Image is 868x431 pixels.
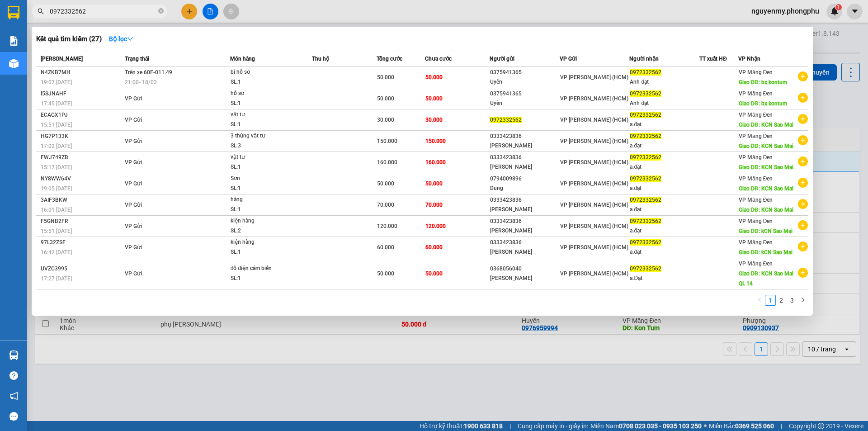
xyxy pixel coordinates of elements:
[231,162,298,172] div: SL: 1
[490,217,559,226] div: 0333423836
[127,36,133,42] span: down
[560,159,628,166] span: VP [PERSON_NAME] (HCM)
[630,90,661,97] span: 0972332562
[231,67,298,77] div: bì hồ sơ
[739,260,773,267] span: VP Măng Đen
[798,268,808,278] span: plus-circle
[425,117,443,123] span: 30.000
[125,202,142,208] span: VP Gửi
[41,79,72,85] span: 19:07 [DATE]
[41,207,72,213] span: 16:01 [DATE]
[560,138,628,144] span: VP [PERSON_NAME] (HCM)
[125,69,172,76] span: Trên xe 60F-011.49
[41,217,122,226] div: F5GNB2FR
[425,56,452,62] span: Chưa cước
[739,239,773,246] span: VP Măng Đen
[425,95,443,102] span: 50.000
[798,135,808,145] span: plus-circle
[39,28,101,46] span: VP Bình Dương: 36 Xuyên Á, [PERSON_NAME], Dĩ An, [GEOGRAPHIC_DATA]
[231,174,298,184] div: Sơn
[231,226,298,236] div: SL: 2
[739,122,793,128] span: Giao DĐ: KCN Sao Mai
[776,295,787,306] li: 2
[377,270,394,277] span: 50.000
[231,264,298,274] div: đồ điện cảm biến
[560,95,628,102] span: VP [PERSON_NAME] (HCM)
[630,274,699,283] div: a.Đạt
[425,159,446,166] span: 160.000
[39,5,112,14] strong: PHONG PHÚ EXPRESS
[125,138,142,144] span: VP Gửi
[739,249,793,256] span: Giao DĐ: kCN Sao Mai
[787,295,797,306] li: 3
[490,77,559,87] div: Uyên
[377,117,394,123] span: 30.000
[560,180,628,187] span: VP [PERSON_NAME] (HCM)
[231,237,298,247] div: kiện hàng
[490,205,559,214] div: [PERSON_NAME]
[490,238,559,247] div: 0333423836
[490,195,559,205] div: 0333423836
[231,77,298,87] div: SL: 1
[425,74,443,81] span: 50.000
[739,164,793,171] span: Giao DĐ: KCN Sao Mai
[630,69,661,76] span: 0972332562
[630,226,699,236] div: a.đạt
[158,8,164,14] span: close-circle
[630,184,699,193] div: a.đạt
[41,89,122,99] div: I5SJNAHF
[490,162,559,172] div: [PERSON_NAME]
[9,350,19,360] img: warehouse-icon
[630,120,699,129] div: a.đạt
[630,218,661,224] span: 0972332562
[699,56,727,62] span: TT xuất HĐ
[425,270,443,277] span: 50.000
[797,295,808,306] button: right
[377,159,397,166] span: 160.000
[231,89,298,99] div: hồ sơ
[630,133,661,139] span: 0972332562
[798,178,808,188] span: plus-circle
[36,34,102,44] h3: Kết quả tìm kiếm ( 27 )
[377,202,394,208] span: 70.000
[490,264,559,274] div: 0368056040
[41,153,122,162] div: FWJ749ZB
[41,132,122,141] div: HG7P133K
[9,59,19,68] img: warehouse-icon
[490,274,559,283] div: [PERSON_NAME]
[765,295,776,306] li: 1
[125,79,157,85] span: 21:00 - 18/03
[630,205,699,214] div: a.đạt
[231,120,298,130] div: SL: 1
[757,297,762,303] span: left
[230,56,255,62] span: Món hàng
[490,56,514,62] span: Người gửi
[630,239,661,246] span: 0972332562
[231,247,298,257] div: SL: 1
[41,228,72,234] span: 15:51 [DATE]
[49,66,78,72] strong: 0333 161718
[41,56,83,62] span: [PERSON_NAME]
[125,117,142,123] span: VP Gửi
[797,295,808,306] li: Next Page
[739,207,793,213] span: Giao DĐ: KCN Sao Mai
[125,159,142,166] span: VP Gửi
[739,185,793,192] span: Giao DĐ: KCN Sao Mai
[560,244,628,251] span: VP [PERSON_NAME] (HCM)
[41,249,72,256] span: 16:42 [DATE]
[490,247,559,257] div: [PERSON_NAME]
[739,228,793,234] span: Giao DĐ: kCN Sao Mai
[739,154,773,161] span: VP Măng Đen
[490,99,559,108] div: Uyên
[125,56,149,62] span: Trạng thái
[41,174,122,184] div: NY8WW64V
[560,117,628,123] span: VP [PERSON_NAME] (HCM)
[787,295,797,305] a: 3
[41,100,72,107] span: 17:45 [DATE]
[41,143,72,149] span: 17:02 [DATE]
[231,131,298,141] div: 3 thùng vật tư
[739,112,773,118] span: VP Măng Đen
[377,244,394,251] span: 60.000
[738,56,760,62] span: VP Nhận
[41,122,72,128] span: 15:51 [DATE]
